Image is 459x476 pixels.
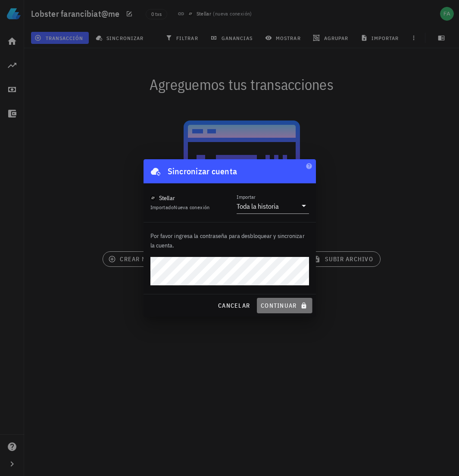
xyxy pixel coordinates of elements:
div: ImportarToda la historia [237,199,309,213]
span: continuar [260,302,309,309]
label: Importar [237,194,256,200]
span: cancelar [218,302,250,309]
button: cancelar [214,298,253,313]
button: continuar [257,298,312,313]
img: xlm.svg [150,195,156,201]
p: Por favor ingresa la contraseña para desbloquear y sincronizar la cuenta. [150,231,309,250]
span: Importado [150,204,210,210]
div: Stellar [159,194,175,202]
div: Sincronizar cuenta [168,164,237,178]
span: Nueva conexión [174,204,210,210]
div: Toda la historia [237,202,279,210]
